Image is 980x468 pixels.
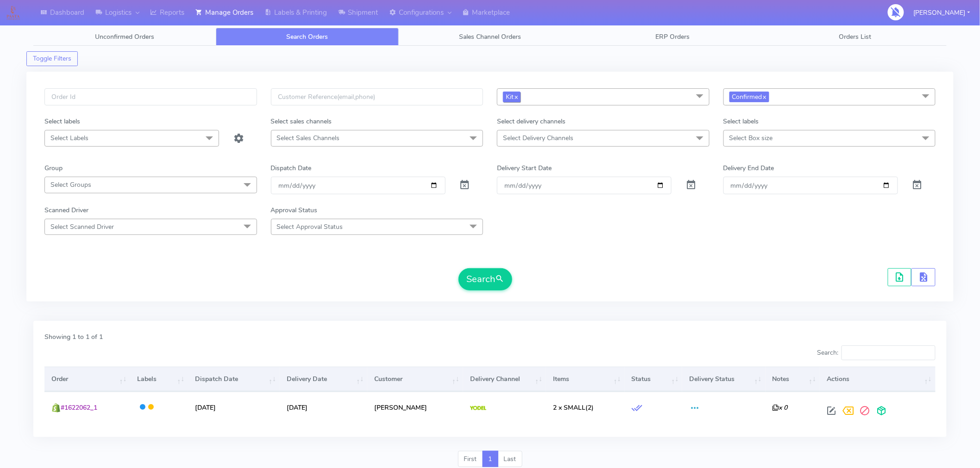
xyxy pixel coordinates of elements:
[463,367,546,392] th: Delivery Channel: activate to sort column ascending
[271,205,318,215] label: Approval Status
[280,392,367,423] td: [DATE]
[514,92,518,101] a: x
[287,32,328,41] span: Search Orders
[271,163,312,173] label: Dispatch Date
[61,403,97,412] span: #1622062_1
[546,367,624,392] th: Items: activate to sort column ascending
[729,134,773,142] span: Select Box size
[271,117,332,126] label: Select sales channels
[497,163,552,173] label: Delivery Start Date
[50,180,91,189] span: Select Groups
[50,222,114,231] span: Select Scanned Driver
[367,392,463,423] td: [PERSON_NAME]
[277,222,343,231] span: Select Approval Status
[729,92,769,102] span: Confirmed
[44,163,63,173] label: Group
[497,117,565,126] label: Select delivery channels
[33,28,947,46] ul: Tabs
[50,134,88,142] span: Select Labels
[625,367,683,392] th: Status: activate to sort column ascending
[655,32,690,41] span: ERP Orders
[817,345,936,360] label: Search:
[130,367,188,392] th: Labels: activate to sort column ascending
[44,332,103,342] label: Showing 1 to 1 of 1
[51,403,61,413] img: shopify.png
[839,32,872,41] span: Orders List
[188,392,280,423] td: [DATE]
[820,367,936,392] th: Actions: activate to sort column ascending
[773,403,788,412] i: x 0
[44,88,257,105] input: Order Id
[367,367,463,392] th: Customer: activate to sort column ascending
[280,367,367,392] th: Delivery Date: activate to sort column ascending
[553,403,594,412] span: (2)
[459,268,512,290] button: Search
[723,163,774,173] label: Delivery End Date
[766,367,820,392] th: Notes: activate to sort column ascending
[188,367,280,392] th: Dispatch Date: activate to sort column ascending
[459,32,521,41] span: Sales Channel Orders
[503,134,573,142] span: Select Delivery Channels
[682,367,765,392] th: Delivery Status: activate to sort column ascending
[44,367,130,392] th: Order: activate to sort column ascending
[553,403,585,412] span: 2 x SMALL
[271,88,484,105] input: Customer Reference(email,phone)
[470,406,486,411] img: Yodel
[762,92,766,101] a: x
[44,205,88,215] label: Scanned Driver
[842,345,936,360] input: Search:
[95,32,154,41] span: Unconfirmed Orders
[26,51,78,66] button: Toggle Filters
[483,451,498,468] a: 1
[277,134,340,142] span: Select Sales Channels
[44,117,80,126] label: Select labels
[723,117,759,126] label: Select labels
[907,3,977,22] button: [PERSON_NAME]
[503,92,521,102] span: Kit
